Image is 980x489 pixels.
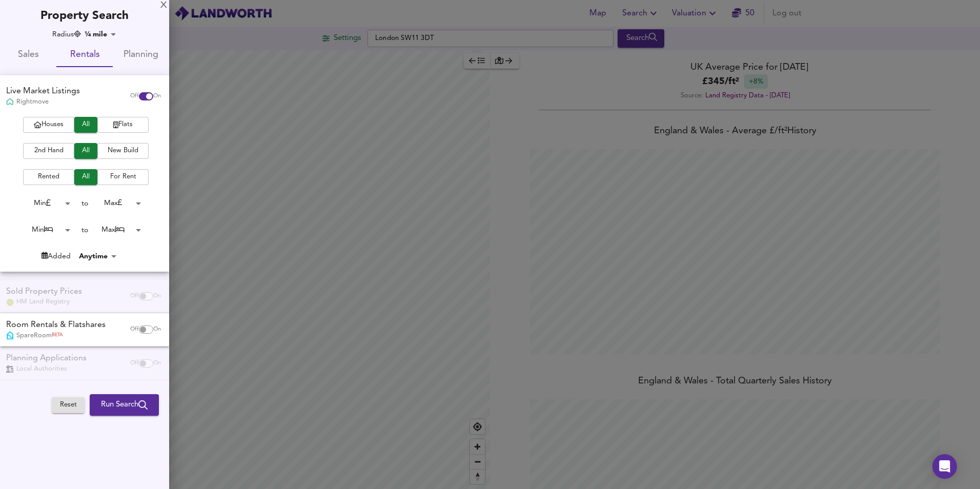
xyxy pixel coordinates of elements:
[79,119,92,131] span: All
[88,222,145,238] div: Max
[52,29,81,39] div: Radius
[97,117,149,133] button: Flats
[17,222,74,238] div: Min
[119,47,163,63] span: Planning
[6,97,80,107] div: Rightmove
[52,332,63,339] span: BETA
[79,171,92,183] span: All
[130,325,139,334] span: Off
[23,117,74,133] button: Houses
[6,47,50,63] span: Sales
[6,319,106,331] div: Room Rentals & Flatshares
[23,169,74,185] button: Rented
[28,171,69,183] span: Rented
[81,225,88,235] div: to
[97,143,149,159] button: New Build
[6,86,80,97] div: Live Market Listings
[74,117,97,133] button: All
[81,198,88,209] div: to
[101,398,148,412] span: Run Search
[103,171,144,183] span: For Rent
[103,145,144,157] span: New Build
[88,195,145,211] div: Max
[153,325,161,334] span: On
[28,119,69,131] span: Houses
[79,145,92,157] span: All
[160,2,167,9] div: X
[42,251,71,261] div: Added
[103,119,144,131] span: Flats
[90,394,159,416] button: Run Search
[52,397,85,413] button: Reset
[97,169,149,185] button: For Rent
[74,169,97,185] button: All
[28,145,69,157] span: 2nd Hand
[63,47,107,63] span: Rentals
[7,331,13,340] img: SpareRoom
[6,98,14,107] img: Rightmove
[23,143,74,159] button: 2nd Hand
[81,29,119,39] div: ¼ mile
[17,195,74,211] div: Min
[57,399,79,411] span: Reset
[153,92,161,100] span: On
[6,331,106,340] div: SpareRoom
[130,92,139,100] span: Off
[76,251,120,261] div: Anytime
[74,143,97,159] button: All
[932,454,957,479] div: Open Intercom Messenger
